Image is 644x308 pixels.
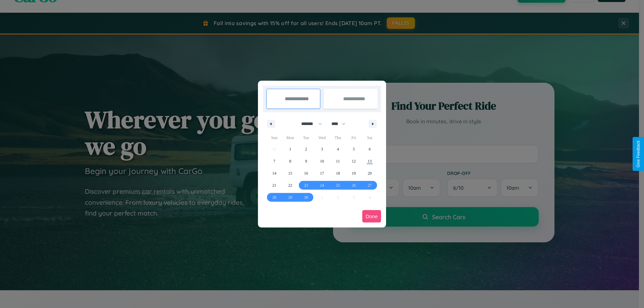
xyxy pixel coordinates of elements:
button: 15 [282,167,298,179]
span: 10 [320,155,324,167]
button: 16 [298,167,314,179]
span: 6 [369,143,371,155]
span: Wed [314,132,330,143]
button: 4 [330,143,346,155]
button: Done [362,210,381,223]
button: 26 [346,179,362,191]
button: 11 [330,155,346,167]
button: 6 [362,143,378,155]
button: 10 [314,155,330,167]
button: 3 [314,143,330,155]
span: 12 [352,155,356,167]
button: 30 [298,191,314,203]
div: Give Feedback [636,140,641,168]
span: 9 [305,155,307,167]
span: Mon [282,132,298,143]
button: 17 [314,167,330,179]
button: 19 [346,167,362,179]
button: 8 [282,155,298,167]
button: 29 [282,191,298,203]
span: 27 [368,179,372,191]
button: 24 [314,179,330,191]
span: Fri [346,132,362,143]
span: 15 [288,167,292,179]
span: Sat [362,132,378,143]
button: 22 [282,179,298,191]
button: 12 [346,155,362,167]
span: 26 [352,179,356,191]
button: 9 [298,155,314,167]
span: 7 [273,155,275,167]
button: 23 [298,179,314,191]
span: 24 [320,179,324,191]
span: 4 [337,143,339,155]
span: 23 [304,179,308,191]
span: 14 [272,167,276,179]
button: 14 [266,167,282,179]
span: Tue [298,132,314,143]
span: Sun [266,132,282,143]
button: 27 [362,179,378,191]
button: 20 [362,167,378,179]
span: 22 [288,179,292,191]
span: 30 [304,191,308,203]
button: 28 [266,191,282,203]
span: 20 [368,167,372,179]
span: 29 [288,191,292,203]
span: 19 [352,167,356,179]
button: 21 [266,179,282,191]
button: 2 [298,143,314,155]
span: 1 [289,143,291,155]
span: 17 [320,167,324,179]
span: 2 [305,143,307,155]
button: 25 [330,179,346,191]
span: Thu [330,132,346,143]
button: 5 [346,143,362,155]
span: 21 [272,179,276,191]
span: 13 [368,155,372,167]
button: 7 [266,155,282,167]
span: 3 [321,143,323,155]
button: 1 [282,143,298,155]
span: 25 [336,179,340,191]
span: 28 [272,191,276,203]
span: 18 [336,167,340,179]
span: 5 [353,143,355,155]
button: 13 [362,155,378,167]
button: 18 [330,167,346,179]
span: 16 [304,167,308,179]
span: 8 [289,155,291,167]
span: 11 [336,155,340,167]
